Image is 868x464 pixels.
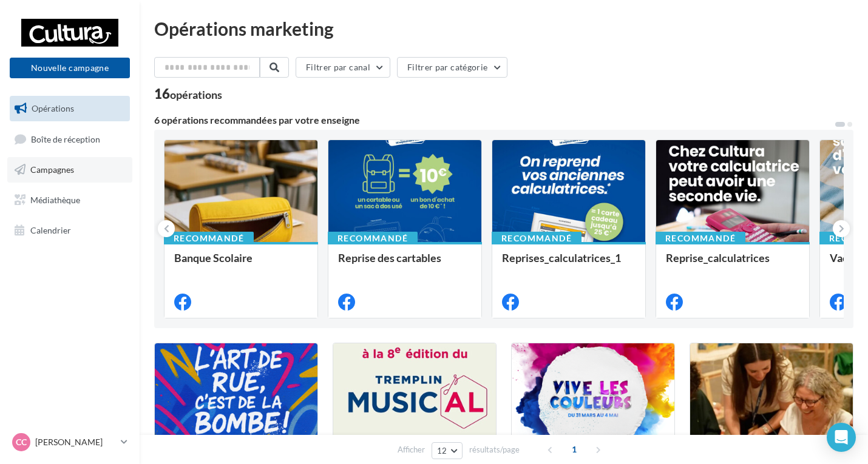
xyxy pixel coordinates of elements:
a: Boîte de réception [7,126,132,152]
div: Recommandé [164,232,254,245]
span: Afficher [398,444,425,456]
div: 16 [154,87,222,101]
button: Nouvelle campagne [10,58,130,78]
a: Opérations [7,96,132,121]
span: 1 [565,440,584,459]
div: opérations [170,89,222,100]
button: Filtrer par catégorie [397,57,507,78]
span: Boîte de réception [31,133,100,144]
div: Open Intercom Messenger [827,423,856,452]
a: CC [PERSON_NAME] [10,431,130,454]
span: Reprises_calculatrices_1 [502,251,621,264]
a: Campagnes [7,157,132,183]
span: Médiathèque [30,195,80,205]
span: résultats/page [469,444,520,456]
span: Opérations [32,103,74,113]
span: 12 [437,446,447,456]
div: Opérations marketing [154,19,853,38]
span: Calendrier [30,224,71,235]
div: Recommandé [328,232,418,245]
div: Recommandé [492,232,581,245]
span: Reprise_calculatrices [666,251,770,264]
div: 6 opérations recommandées par votre enseigne [154,115,834,125]
span: CC [16,436,27,448]
a: Calendrier [7,218,132,243]
span: Campagnes [30,164,74,175]
div: Recommandé [656,232,745,245]
a: Médiathèque [7,187,132,213]
span: Banque Scolaire [174,251,253,264]
button: 12 [432,442,463,459]
button: Filtrer par canal [296,57,390,78]
span: Reprise des cartables [338,251,441,264]
p: [PERSON_NAME] [35,436,116,448]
